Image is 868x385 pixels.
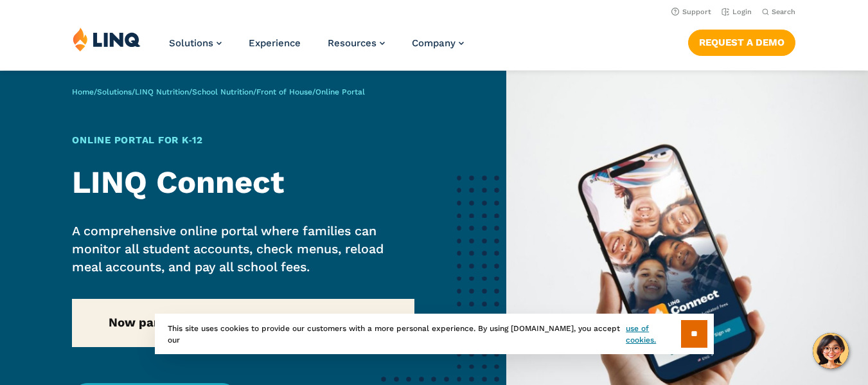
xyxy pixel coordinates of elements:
a: use of cookies. [626,323,680,346]
p: A comprehensive online portal where families can monitor all student accounts, check menus, reloa... [72,222,414,277]
span: Solutions [169,37,213,49]
a: Home [72,87,94,96]
a: Solutions [97,87,132,96]
a: Resources [328,37,385,49]
div: This site uses cookies to provide our customers with a more personal experience. By using [DOMAIN... [155,314,714,354]
nav: Primary Navigation [169,27,464,69]
button: Hello, have a question? Let’s chat. [813,333,849,369]
span: Online Portal [315,87,365,96]
h1: Online Portal for K‑12 [72,133,414,148]
img: LINQ | K‑12 Software [73,27,141,51]
strong: Now part of our new [109,316,378,330]
a: Login [722,8,752,16]
a: LINQ Nutrition [135,87,189,96]
a: Support [671,8,711,16]
a: Company [412,37,464,49]
a: Solutions [169,37,222,49]
a: Request a Demo [688,30,795,55]
a: School Nutrition [192,87,253,96]
strong: LINQ Connect [72,164,284,201]
a: Front of House [256,87,312,96]
button: Open Search Bar [762,7,795,17]
span: / / / / / [72,87,365,96]
nav: Button Navigation [688,27,795,55]
span: Company [412,37,456,49]
a: Experience [249,37,301,49]
span: Search [772,8,795,16]
span: Resources [328,37,376,49]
